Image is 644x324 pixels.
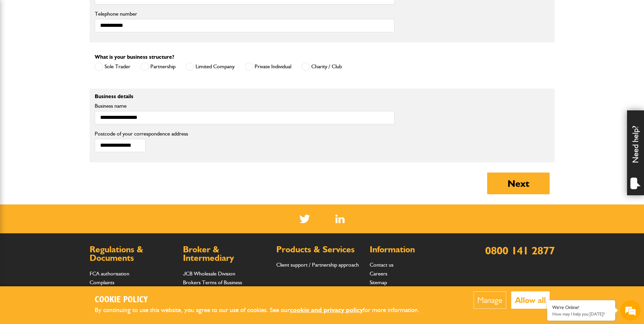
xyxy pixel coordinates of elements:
[301,62,342,71] label: Charity / Club
[95,54,174,60] label: What is your business structure?
[183,245,270,263] h2: Broker & Intermediary
[9,63,124,78] input: Enter your last name
[95,295,431,305] h2: Cookie Policy
[95,11,394,17] label: Telephone number
[335,215,345,223] img: Linked In
[95,103,394,109] label: Business name
[552,305,610,310] div: We're Online!
[95,94,394,99] p: Business details
[9,83,124,98] input: Enter your email address
[95,305,431,316] p: By continuing to use this website, you agree to our use of cookies. See our for more information.
[35,38,114,47] div: Chat with us now
[276,245,363,254] h2: Products & Services
[290,306,363,314] a: cookie and privacy policy
[299,215,310,223] img: Twitter
[183,270,235,277] a: JCB Wholesale Division
[9,103,124,118] input: Enter your phone number
[90,279,114,286] a: Complaints
[90,245,176,263] h2: Regulations & Documents
[474,291,506,309] button: Manage
[9,123,124,203] textarea: Type your message and hit 'Enter'
[552,311,610,317] p: How may I help you today?
[111,3,128,20] div: Minimize live chat window
[335,215,345,223] a: LinkedIn
[487,173,550,194] button: Next
[370,262,393,268] a: Contact us
[183,279,242,286] a: Brokers Terms of Business
[95,62,130,71] label: Sole Trader
[186,62,235,71] label: Limited Company
[245,62,291,71] label: Private Individual
[511,291,550,309] button: Allow all
[92,209,123,218] em: Start Chat
[370,270,387,277] a: Careers
[370,279,387,286] a: Sitemap
[485,244,555,257] a: 0800 141 2877
[276,262,359,268] a: Client support / Partnership approach
[95,131,198,137] label: Postcode of your correspondence address
[12,38,29,47] img: d_20077148190_company_1631870298795_20077148190
[141,62,176,71] label: Partnership
[90,270,129,277] a: FCA authorisation
[370,245,456,254] h2: Information
[627,110,644,195] div: Need help?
